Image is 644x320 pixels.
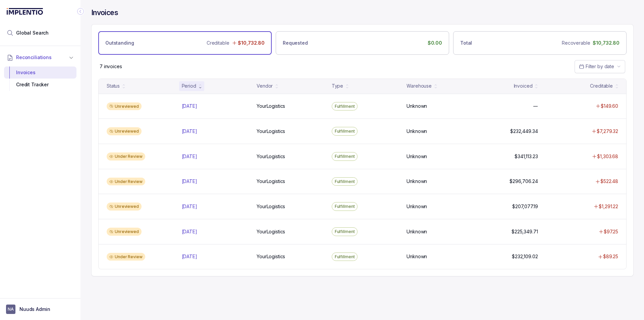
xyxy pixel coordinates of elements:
[335,254,355,260] p: Fulfillment
[107,102,142,110] div: Unreviewed
[182,128,197,135] p: [DATE]
[586,63,614,69] span: Filter by date
[407,178,427,185] p: Unknown
[428,40,442,46] p: $0.00
[407,83,432,89] div: Warehouse
[6,305,74,314] button: User initialsNuuds Admin
[9,79,71,91] div: Credit Tracker
[257,203,285,210] p: YourLogistics
[407,128,427,135] p: Unknown
[579,63,614,70] search: Date Range Picker
[407,153,427,160] p: Unknown
[257,103,285,109] p: YourLogistics
[512,228,538,235] p: $225,349.71
[601,103,618,109] p: $149.60
[283,40,308,46] p: Requested
[100,63,122,70] p: 7 invoices
[335,203,355,210] p: Fulfillment
[76,7,85,15] div: Collapse Icon
[182,103,197,109] p: [DATE]
[4,50,76,65] button: Reconciliations
[510,128,538,135] p: $232,449.34
[407,103,427,109] p: Unknown
[107,178,145,186] div: Under Review
[512,203,538,210] p: $207,077.19
[257,253,285,260] p: YourLogistics
[19,306,50,313] p: Nuuds Admin
[107,152,145,161] div: Under Review
[509,178,538,185] p: $296,706.24
[107,127,142,135] div: Unreviewed
[604,228,618,235] p: $97.25
[600,178,618,185] p: $522.48
[207,40,229,46] p: Creditable
[597,153,618,160] p: $1,303.68
[593,40,620,46] p: $10,732.80
[182,228,197,235] p: [DATE]
[515,153,538,160] p: $341,113.23
[257,228,285,235] p: YourLogistics
[16,30,49,36] span: Global Search
[335,153,355,160] p: Fulfillment
[182,253,197,260] p: [DATE]
[597,128,618,135] p: $7,279.32
[257,178,285,185] p: YourLogistics
[107,202,142,211] div: Unreviewed
[9,66,71,79] div: Invoices
[257,128,285,135] p: YourLogistics
[590,83,613,89] div: Creditable
[238,40,265,46] p: $10,732.80
[6,305,15,314] span: User initials
[182,153,197,160] p: [DATE]
[107,253,145,261] div: Under Review
[460,40,472,46] p: Total
[575,60,625,73] button: Date Range Picker
[332,83,343,89] div: Type
[335,228,355,235] p: Fulfillment
[335,103,355,110] p: Fulfillment
[562,40,590,46] p: Recoverable
[407,253,427,260] p: Unknown
[182,203,197,210] p: [DATE]
[107,83,120,89] div: Status
[182,178,197,185] p: [DATE]
[4,65,76,92] div: Reconciliations
[257,83,273,89] div: Vendor
[257,153,285,160] p: YourLogistics
[335,128,355,135] p: Fulfillment
[335,178,355,185] p: Fulfillment
[182,83,196,89] div: Period
[107,228,142,236] div: Unreviewed
[407,203,427,210] p: Unknown
[105,40,134,46] p: Outstanding
[407,228,427,235] p: Unknown
[91,8,118,17] h4: Invoices
[100,63,122,70] div: Remaining page entries
[603,253,618,260] p: $89.25
[533,103,538,109] p: —
[16,54,52,61] span: Reconciliations
[599,203,618,210] p: $1,291.22
[512,253,538,260] p: $232,109.02
[514,83,533,89] div: Invoiced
